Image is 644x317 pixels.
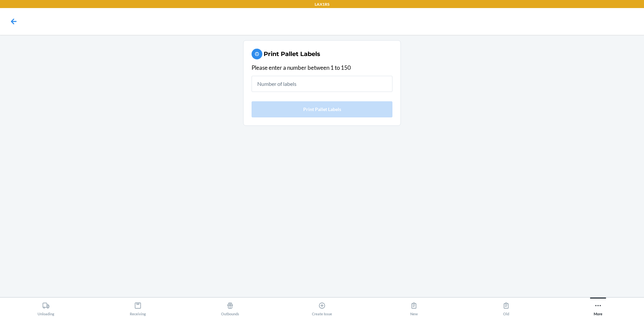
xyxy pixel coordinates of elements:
[264,50,320,58] h2: Print Pallet Labels
[252,76,392,92] input: Number of labels
[92,298,184,316] button: Receiving
[552,298,644,316] button: More
[410,299,418,316] div: New
[276,298,368,316] button: Create Issue
[460,298,552,316] button: Old
[221,299,239,316] div: Outbounds
[130,299,146,316] div: Receiving
[38,299,54,316] div: Unloading
[315,1,329,7] p: LAX1RS
[252,101,392,117] button: Print Pallet Labels
[184,298,276,316] button: Outbounds
[368,298,460,316] button: New
[502,299,510,316] div: Old
[252,63,392,72] div: Please enter a number between 1 to 150
[312,299,332,316] div: Create Issue
[594,299,602,316] div: More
